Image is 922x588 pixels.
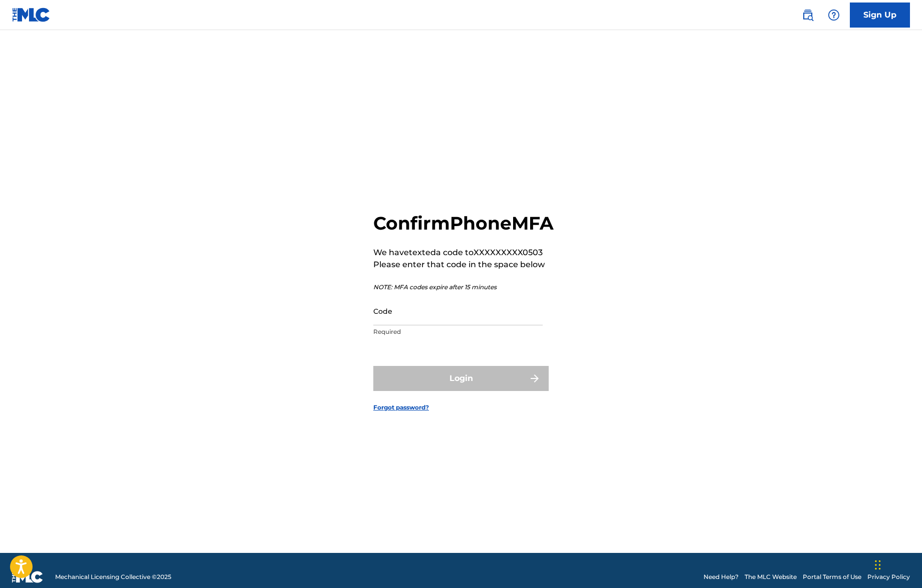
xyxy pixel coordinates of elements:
h2: Confirm Phone MFA [373,212,554,235]
p: We have texted a code to XXXXXXXXX0503 [373,247,554,259]
a: Sign Up [850,3,910,28]
a: Forgot password? [373,403,429,412]
img: help [828,9,840,21]
p: NOTE: MFA codes expire after 15 minutes [373,283,554,292]
iframe: Chat Widget [872,540,922,588]
a: Portal Terms of Use [803,572,861,581]
div: Widget chat [872,540,922,588]
div: Trascina [875,550,881,580]
img: search [802,9,814,21]
a: The MLC Website [745,572,797,581]
a: Public Search [798,5,818,25]
img: logo [12,571,43,583]
img: MLC Logo [12,8,51,22]
p: Please enter that code in the space below [373,259,554,271]
p: Required [373,327,543,336]
div: Help [824,5,844,25]
a: Privacy Policy [867,572,910,581]
a: Need Help? [704,572,739,581]
span: Mechanical Licensing Collective © 2025 [55,572,171,581]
